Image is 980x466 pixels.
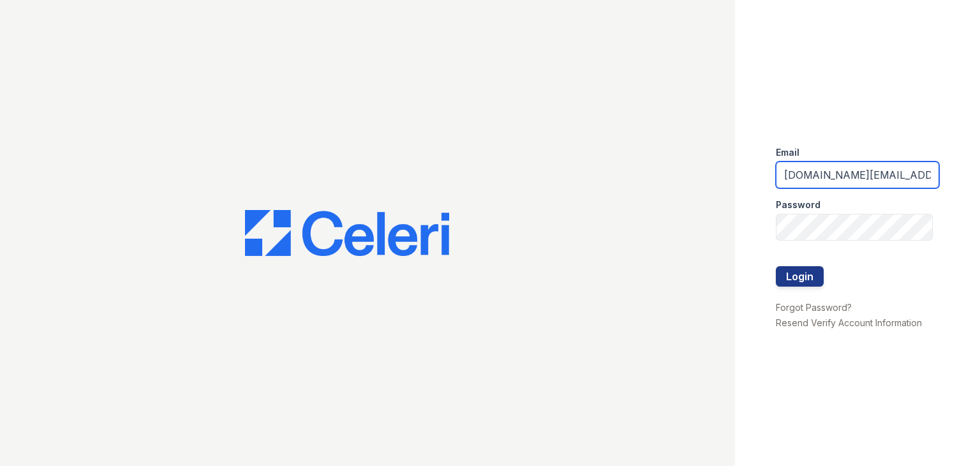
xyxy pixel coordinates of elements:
[245,210,449,256] img: CE_Logo_Blue-a8612792a0a2168367f1c8372b55b34899dd931a85d93a1a3d3e32e68fde9ad4.png
[776,317,922,328] a: Resend Verify Account Information
[776,199,820,211] label: Password
[776,266,824,287] button: Login
[776,302,852,313] a: Forgot Password?
[776,146,799,159] label: Email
